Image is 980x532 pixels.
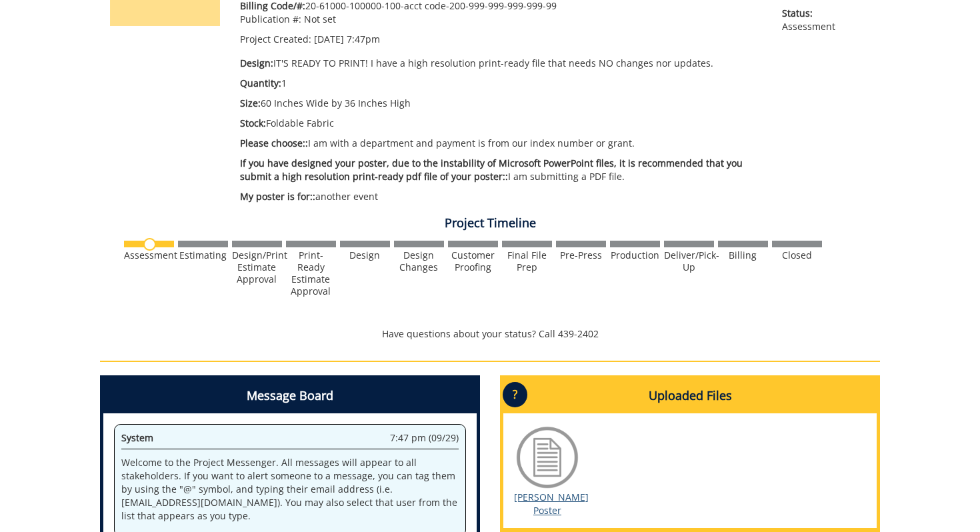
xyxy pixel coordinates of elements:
[240,117,266,129] span: Stock:
[240,13,301,25] span: Publication #:
[394,249,444,273] div: Design Changes
[240,57,762,70] p: IT'S READY TO PRINT! I have a high resolution print-ready file that needs NO changes nor updates.
[314,33,380,45] span: [DATE] 7:47pm
[240,157,762,183] p: I am submitting a PDF file.
[340,249,390,261] div: Design
[100,327,880,341] p: Have questions about your status? Call 439-2402
[304,13,336,25] span: Not set
[240,190,762,203] p: another event
[502,249,552,273] div: Final File Prep
[514,491,589,517] a: [PERSON_NAME] Poster
[232,249,282,285] div: Design/Print Estimate Approval
[240,57,273,69] span: Design:
[121,456,459,523] p: Welcome to the Project Messenger. All messages will appear to all stakeholders. If you want to al...
[100,217,880,230] h4: Project Timeline
[240,33,311,45] span: Project Created:
[772,249,822,261] div: Closed
[390,431,459,445] span: 7:47 pm (09/29)
[103,379,477,413] h4: Message Board
[240,77,281,89] span: Quantity:
[556,249,606,261] div: Pre-Press
[240,97,762,110] p: 60 Inches Wide by 36 Inches High
[121,431,153,444] span: System
[240,137,762,150] p: I am with a department and payment is from our index number or grant.
[718,249,768,261] div: Billing
[664,249,714,273] div: Deliver/Pick-Up
[610,249,660,261] div: Production
[240,97,261,109] span: Size:
[782,7,870,20] span: Status:
[503,382,527,407] p: ?
[240,190,315,203] span: My poster is for::
[240,157,743,183] span: If you have designed your poster, due to the instability of Microsoft PowerPoint files, it is rec...
[286,249,336,297] div: Print-Ready Estimate Approval
[124,249,174,261] div: Assessment
[240,137,308,149] span: Please choose::
[143,238,156,251] img: no
[448,249,498,273] div: Customer Proofing
[178,249,228,261] div: Estimating
[240,117,762,130] p: Foldable Fabric
[503,379,877,413] h4: Uploaded Files
[240,77,762,90] p: 1
[782,7,870,33] p: Assessment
